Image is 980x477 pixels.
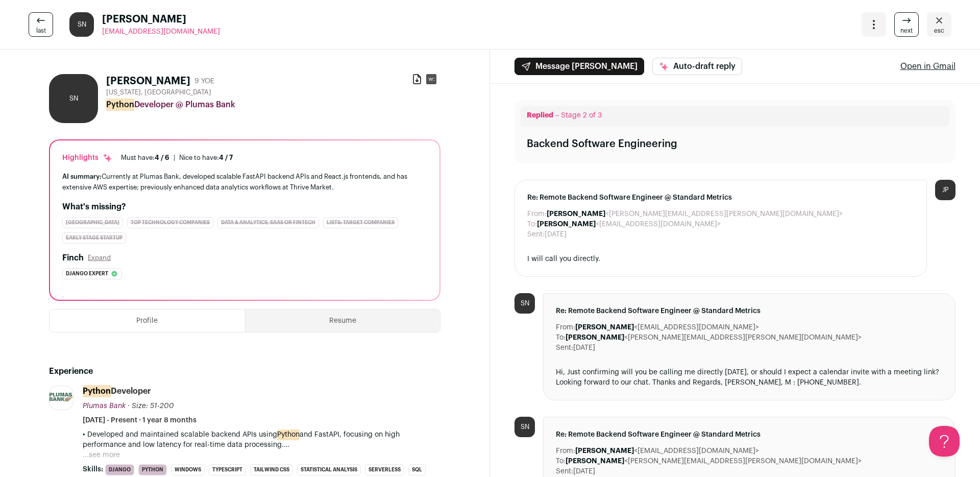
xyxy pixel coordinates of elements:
[537,221,596,228] b: [PERSON_NAME]
[297,464,361,475] li: Statistical Analysis
[83,415,197,425] span: [DATE] - Present · 1 year 8 months
[83,386,151,397] div: Developer
[556,306,943,316] span: Re: Remote Backend Software Engineer @ Standard Metrics
[514,58,644,75] button: Message [PERSON_NAME]
[121,154,233,162] ul: |
[66,269,108,279] span: Django expert
[566,334,624,341] b: [PERSON_NAME]
[556,456,566,466] dt: To:
[83,464,103,474] span: Skills:
[527,137,677,151] div: Backend Software Engineering
[106,99,134,111] mark: Python
[102,27,220,37] a: [EMAIL_ADDRESS][DOMAIN_NAME]
[527,229,545,240] dt: Sent:
[514,417,535,437] div: SN
[408,464,426,475] li: SQL
[106,88,211,97] span: [US_STATE], [GEOGRAPHIC_DATA]
[219,154,233,161] span: 4 / 7
[83,385,111,397] mark: Python
[250,464,293,475] li: Tailwind CSS
[527,193,914,203] span: Re: Remote Backend Software Engineer @ Standard Metrics
[138,464,167,475] li: Python
[900,27,913,35] span: next
[894,12,919,37] a: next
[573,466,595,476] dd: [DATE]
[556,466,573,476] dt: Sent:
[545,229,567,240] dd: [DATE]
[556,367,943,388] div: Hi, Just confirming will you be calling me directly [DATE], or should I expect a calendar invite ...
[83,402,126,410] span: Plumas Bank
[927,12,951,37] a: Close
[62,153,113,163] div: Highlights
[171,464,205,475] li: Windows
[527,254,914,264] div: I will call you directly.
[575,322,759,332] dd: <[EMAIL_ADDRESS][DOMAIN_NAME]>
[69,12,94,37] div: SN
[934,27,944,35] span: esc
[155,154,169,161] span: 4 / 6
[121,154,169,162] div: Must have:
[652,58,742,75] button: Auto-draft reply
[62,217,123,228] div: [GEOGRAPHIC_DATA]
[900,60,955,73] a: Open in Gmail
[179,154,233,162] div: Nice to have:
[575,447,634,455] b: [PERSON_NAME]
[556,430,943,440] span: Re: Remote Backend Software Engineer @ Standard Metrics
[105,464,134,475] li: Django
[102,12,220,27] span: [PERSON_NAME]
[547,210,605,218] b: [PERSON_NAME]
[527,209,547,219] dt: From:
[106,74,190,88] h1: [PERSON_NAME]
[935,180,955,200] div: JP
[556,343,573,353] dt: Sent:
[50,393,73,403] img: b1593696e6b6f663d5eff5156c5384aac6bf4705588e2de3c49fa39d20fcd201.jpg
[514,293,535,314] div: SN
[556,332,566,343] dt: To:
[217,217,319,228] div: Data & Analytics, SaaS or Fintech
[29,12,53,37] a: last
[49,74,98,123] div: SN
[556,322,575,332] dt: From:
[102,28,220,35] span: [EMAIL_ADDRESS][DOMAIN_NAME]
[323,217,398,228] div: Lists: Target Companies
[83,450,120,460] button: ...see more
[575,446,759,456] dd: <[EMAIL_ADDRESS][DOMAIN_NAME]>
[50,309,245,332] button: Profile
[365,464,404,475] li: Serverless
[62,252,84,264] h2: Finch
[128,402,174,410] span: · Size: 51-200
[566,456,862,466] dd: <[PERSON_NAME][EMAIL_ADDRESS][PERSON_NAME][DOMAIN_NAME]>
[62,201,427,213] h2: What's missing?
[929,426,960,457] iframe: Help Scout Beacon - Open
[62,173,102,180] span: AI summary:
[277,429,300,440] mark: Python
[62,171,427,193] div: Currently at Plumas Bank, developed scalable FastAPI backend APIs and React.js frontends, and has...
[527,112,553,119] span: Replied
[49,365,440,377] h2: Experience
[527,219,537,229] dt: To:
[575,324,634,331] b: [PERSON_NAME]
[246,309,440,332] button: Resume
[194,76,214,86] div: 9 YOE
[547,209,843,219] dd: <[PERSON_NAME][EMAIL_ADDRESS][PERSON_NAME][DOMAIN_NAME]>
[127,217,213,228] div: Top Technology Companies
[36,27,46,35] span: last
[88,254,111,262] button: Expand
[862,12,886,37] button: Open dropdown
[83,430,440,450] p: • Developed and maintained scalable backend APIs using and FastAPI, focusing on high performance ...
[573,343,595,353] dd: [DATE]
[566,332,862,343] dd: <[PERSON_NAME][EMAIL_ADDRESS][PERSON_NAME][DOMAIN_NAME]>
[556,446,575,456] dt: From:
[106,99,440,111] div: Developer @ Plumas Bank
[566,458,624,465] b: [PERSON_NAME]
[62,232,126,244] div: Early Stage Startup
[555,112,559,119] span: –
[209,464,246,475] li: TypeScript
[561,112,602,119] span: Stage 2 of 3
[537,219,721,229] dd: <[EMAIL_ADDRESS][DOMAIN_NAME]>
